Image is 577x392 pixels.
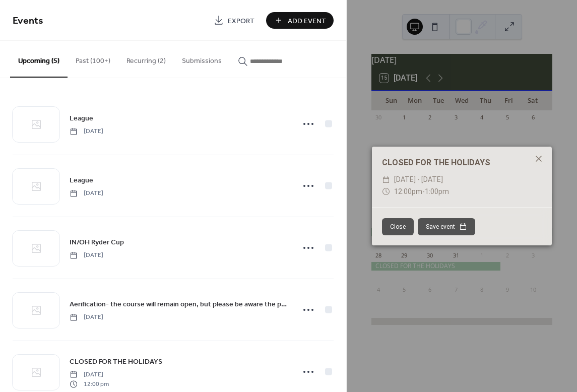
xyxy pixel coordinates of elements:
span: 12:00pm [394,187,422,195]
span: 12:00 pm [70,379,109,388]
a: Aerification- the course will remain open, but please be aware the process will be going on [70,298,288,310]
button: Upcoming (5) [10,41,68,78]
span: Aerification- the course will remain open, but please be aware the process will be going on [70,299,288,310]
button: Past (100+) [68,41,118,77]
span: League [70,113,93,124]
a: IN/OH Ryder Cup [70,236,124,248]
button: Recurring (2) [118,41,174,77]
div: ​ [382,174,390,186]
span: League [70,175,93,186]
a: CLOSED FOR THE HOLIDAYS [70,356,162,367]
button: Close [382,218,414,235]
span: Add Event [288,16,326,26]
span: Export [228,16,254,26]
button: Save event [418,218,475,235]
span: [DATE] [70,251,103,260]
a: Export [206,12,262,29]
span: [DATE] [70,127,103,136]
span: CLOSED FOR THE HOLIDAYS [70,357,162,367]
span: - [422,187,425,195]
span: 1:00pm [425,187,449,195]
span: Events [13,11,43,31]
span: IN/OH Ryder Cup [70,237,124,248]
span: [DATE] [70,370,109,379]
div: CLOSED FOR THE HOLIDAYS [372,157,552,169]
span: [DATE] [70,313,103,322]
div: ​ [382,186,390,198]
a: League [70,112,93,124]
a: League [70,174,93,186]
button: Add Event [266,12,334,29]
span: [DATE] [70,189,103,198]
button: Submissions [174,41,230,77]
span: [DATE] - [DATE] [394,174,443,186]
